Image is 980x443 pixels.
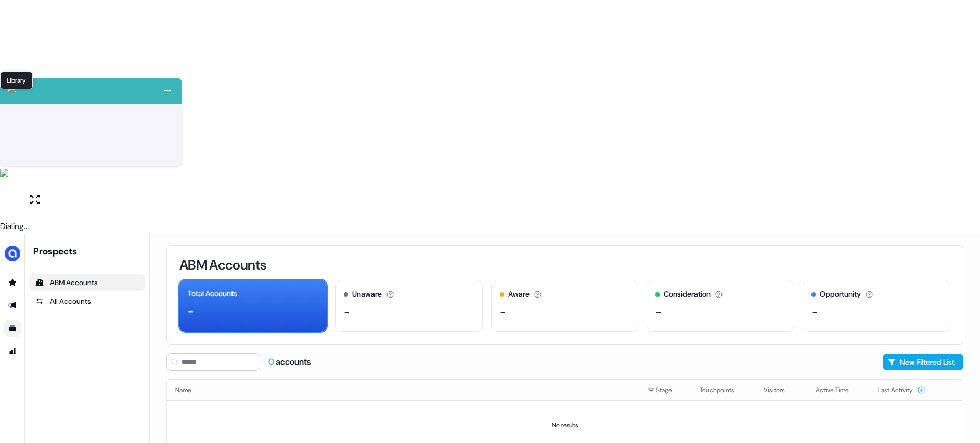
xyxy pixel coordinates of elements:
div: Aware [508,289,530,300]
a: Go to prospects [4,274,21,291]
div: - [188,303,194,319]
div: Total Accounts [188,288,237,299]
a: All accounts [29,293,145,310]
div: - [500,304,506,319]
button: Visitors [764,381,797,399]
h3: ABM Accounts [179,258,266,272]
a: Go to attribution [4,343,21,359]
div: All Accounts [35,296,139,306]
div: Opportunity [820,289,861,300]
div: Stage [648,385,683,395]
div: Consideration [664,289,711,300]
button: Active Time [816,381,861,399]
button: Touchpoints [700,381,747,399]
a: Go to outbound experience [4,297,21,314]
div: - [655,304,662,319]
div: Prospects [33,245,145,258]
div: accounts [268,356,311,368]
div: - [811,304,818,319]
span: 0 [268,356,276,367]
div: Unaware [352,289,382,300]
div: ABM Accounts [35,277,139,288]
a: ABM Accounts [29,274,145,291]
div: - [344,304,350,319]
button: New Filtered List [883,354,963,370]
a: Go to templates [4,320,21,337]
button: Last Activity [878,381,925,399]
th: Name [167,380,639,400]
